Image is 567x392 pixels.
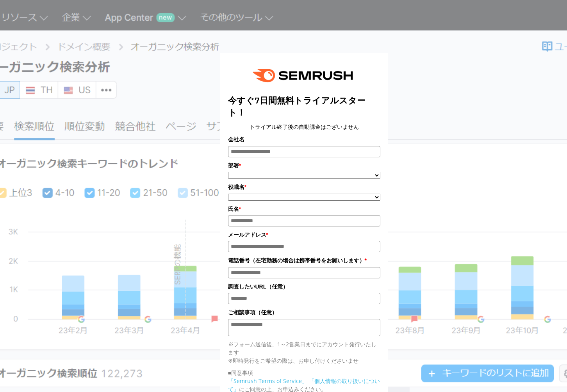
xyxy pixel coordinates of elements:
[228,256,380,265] label: 電話番号（在宅勤務の場合は携帯番号をお願いします）
[228,369,380,377] p: ■同意事項
[228,205,380,213] label: 氏名
[228,282,380,291] label: 調査したいURL（任意）
[228,161,380,170] label: 部署
[247,61,361,91] img: e6a379fe-ca9f-484e-8561-e79cf3a04b3f.png
[228,377,307,385] a: 「Semrush Terms of Service」
[228,94,380,119] title: 今すぐ7日間無料トライアルスタート！
[228,183,380,191] label: 役職名
[228,135,380,144] label: 会社名
[228,308,380,317] label: ご相談事項（任意）
[228,230,380,239] label: メールアドレス
[228,340,380,365] p: ※フォーム送信後、1～2営業日までにアカウント発行いたします ※即時発行をご希望の際は、お申し付けくださいませ
[228,123,380,131] center: トライアル終了後の自動課金はございません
